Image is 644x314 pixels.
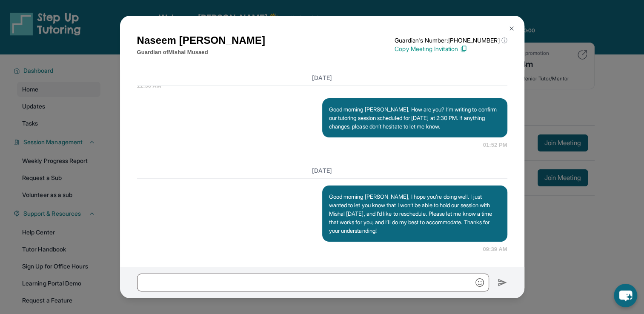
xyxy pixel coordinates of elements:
[501,36,507,45] span: ⓘ
[483,141,507,149] span: 01:52 PM
[329,192,501,235] p: Good morning [PERSON_NAME], I hope you're doing well. I just wanted to let you know that I won’t ...
[460,45,467,53] img: Copy Icon
[475,278,484,287] img: Emoji
[395,45,507,53] p: Copy Meeting Invitation
[483,245,507,254] span: 09:39 AM
[137,48,266,57] p: Guardian of Mishal Musaed
[614,284,637,307] button: chat-button
[498,277,507,288] img: Send icon
[137,74,507,82] h3: [DATE]
[137,33,266,48] h1: Naseem [PERSON_NAME]
[508,25,515,32] img: Close Icon
[395,36,507,45] p: Guardian's Number: [PHONE_NUMBER]
[137,166,507,175] h3: [DATE]
[329,105,501,131] p: Good morning [PERSON_NAME], How are you? I’m writing to confirm our tutoring session scheduled fo...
